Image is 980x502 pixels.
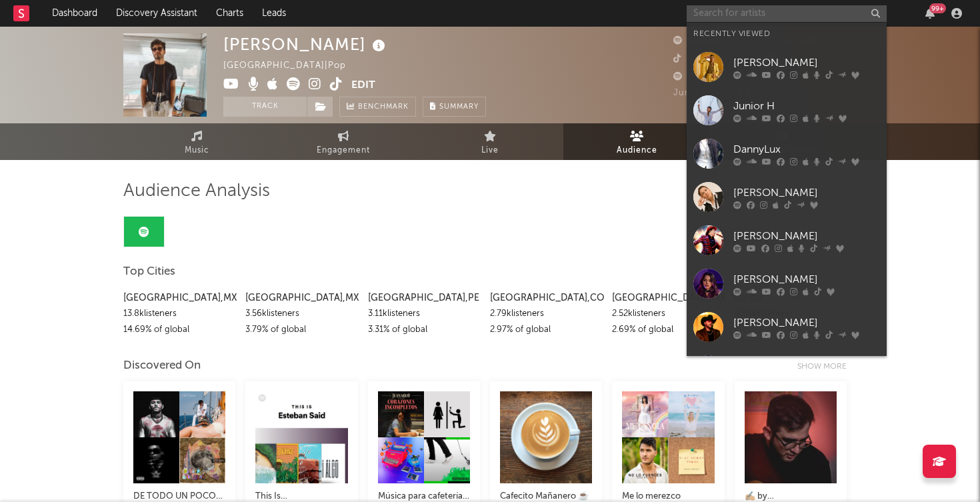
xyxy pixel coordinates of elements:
[368,290,480,306] div: [GEOGRAPHIC_DATA] , PE
[123,322,235,338] div: 14.69 % of global
[687,305,887,349] a: [PERSON_NAME]
[245,322,357,338] div: 3.79 % of global
[687,349,887,392] a: Intocable
[612,290,724,306] div: [GEOGRAPHIC_DATA] , MX
[612,306,724,322] div: 2.52k listeners
[368,306,480,322] div: 3.11k listeners
[797,359,857,375] div: Show more
[733,185,880,201] div: [PERSON_NAME]
[123,290,235,306] div: [GEOGRAPHIC_DATA] , MX
[693,26,880,42] div: Recently Viewed
[925,8,935,19] button: 99+
[733,55,880,71] div: [PERSON_NAME]
[123,306,235,322] div: 13.8k listeners
[223,97,307,117] button: Track
[185,143,209,159] span: Music
[339,97,416,117] a: Benchmark
[351,77,375,94] button: Edit
[358,99,409,115] span: Benchmark
[733,228,880,244] div: [PERSON_NAME]
[317,143,370,159] span: Engagement
[423,97,486,117] button: Summary
[123,358,201,374] div: Discovered On
[733,141,880,157] div: DannyLux
[563,123,710,160] a: Audience
[245,306,357,322] div: 3.56k listeners
[733,315,880,331] div: [PERSON_NAME]
[617,143,657,159] span: Audience
[439,103,479,111] span: Summary
[245,290,357,306] div: [GEOGRAPHIC_DATA] , MX
[490,290,602,306] div: [GEOGRAPHIC_DATA] , CO
[687,5,887,22] input: Search for artists
[123,264,175,280] span: Top Cities
[687,89,887,132] a: Junior H
[223,58,361,74] div: [GEOGRAPHIC_DATA] | Pop
[612,322,724,338] div: 2.69 % of global
[270,123,417,160] a: Engagement
[687,45,887,89] a: [PERSON_NAME]
[673,73,801,81] span: 93,822 Monthly Listeners
[673,55,727,63] span: 994,200
[490,322,602,338] div: 2.97 % of global
[490,306,602,322] div: 2.79k listeners
[687,262,887,305] a: [PERSON_NAME]
[733,271,880,287] div: [PERSON_NAME]
[687,175,887,219] a: [PERSON_NAME]
[123,183,270,199] span: Audience Analysis
[417,123,563,160] a: Live
[481,143,499,159] span: Live
[929,3,946,13] div: 99 +
[733,98,880,114] div: Junior H
[687,219,887,262] a: [PERSON_NAME]
[673,89,751,97] span: Jump Score: 55.0
[123,123,270,160] a: Music
[368,322,480,338] div: 3.31 % of global
[223,33,389,55] div: [PERSON_NAME]
[687,132,887,175] a: DannyLux
[673,37,720,45] span: 10,868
